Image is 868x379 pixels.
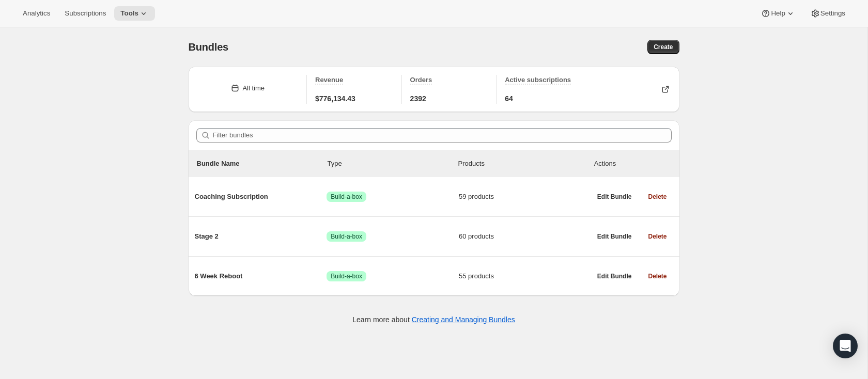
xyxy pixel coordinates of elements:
[642,269,673,283] button: Delete
[352,314,515,325] p: Learn more about
[597,272,632,280] span: Edit Bundle
[412,315,515,324] a: Creating and Managing Bundles
[505,93,513,104] span: 64
[591,189,638,204] button: Edit Bundle
[654,43,673,51] span: Create
[315,93,355,104] span: $776,134.43
[833,334,858,358] div: Open Intercom Messenger
[197,159,328,169] p: Bundle Name
[328,159,458,169] div: Type
[594,159,671,169] div: Actions
[648,193,667,201] span: Delete
[459,271,591,281] span: 55 products
[459,192,591,202] span: 59 products
[213,128,672,143] input: Filter bundles
[189,41,229,53] span: Bundles
[820,9,845,18] span: Settings
[505,76,571,84] span: Active subscriptions
[195,231,327,242] span: Stage 2
[120,9,138,18] span: Tools
[195,192,327,202] span: Coaching Subscription
[597,193,632,201] span: Edit Bundle
[597,232,632,241] span: Edit Bundle
[804,6,851,21] button: Settings
[17,6,56,21] button: Analytics
[315,76,343,84] span: Revenue
[410,93,426,104] span: 2392
[591,229,638,244] button: Edit Bundle
[459,231,591,242] span: 60 products
[195,271,327,281] span: 6 Week Reboot
[242,83,265,93] div: All time
[331,232,362,241] span: Build-a-box
[331,193,362,201] span: Build-a-box
[771,9,785,18] span: Help
[331,272,362,280] span: Build-a-box
[647,40,679,54] button: Create
[23,9,50,18] span: Analytics
[58,6,112,21] button: Subscriptions
[648,272,667,280] span: Delete
[648,232,667,241] span: Delete
[754,6,801,21] button: Help
[642,229,673,244] button: Delete
[642,189,673,204] button: Delete
[114,6,155,21] button: Tools
[65,9,106,18] span: Subscriptions
[458,159,589,169] div: Products
[591,269,638,283] button: Edit Bundle
[410,76,432,84] span: Orders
